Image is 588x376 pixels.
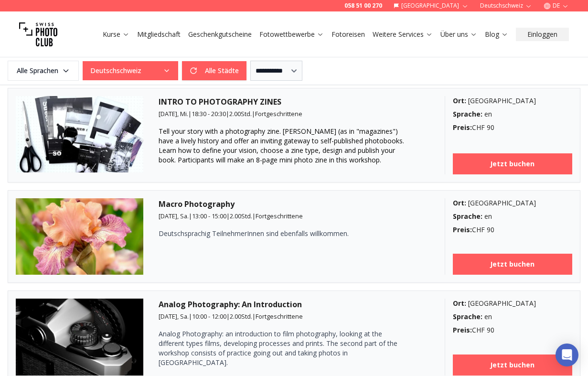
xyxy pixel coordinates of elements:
[487,225,494,234] span: 90
[437,28,481,41] button: Über uns
[159,96,429,107] h3: INTRO TO PHOTOGRAPHY ZINES
[182,61,246,80] button: Alle Städte
[192,109,226,118] span: 18:30 - 20:30
[453,254,572,275] a: Jetzt buchen
[259,30,324,39] a: Fotowettbewerbe
[369,28,437,41] button: Weitere Services
[373,30,433,39] a: Weitere Services
[453,198,466,207] b: Ort :
[487,325,494,334] span: 90
[453,109,572,119] div: en
[159,229,407,238] p: Deutschsprachig TeilnehmerInnen sind ebenfalls willkommen.
[8,61,79,81] button: Alle Sprachen
[256,28,328,41] button: Fotowettbewerbe
[453,198,572,208] div: [GEOGRAPHIC_DATA]
[453,153,572,174] a: Jetzt buchen
[453,312,482,321] b: Sprache :
[159,212,303,220] small: | | |
[490,159,535,169] b: Jetzt buchen
[184,28,256,41] button: Geschenkgutscheine
[453,225,572,235] div: CHF
[159,312,303,321] small: | | |
[481,28,512,41] button: Blog
[159,127,404,164] span: Tell your story with a photography zine. [PERSON_NAME] (as in "magazines") have a lively history ...
[188,30,252,39] a: Geschenkgutscheine
[453,355,572,376] a: Jetzt buchen
[453,123,572,132] div: CHF
[16,299,143,375] img: Analog Photography: An Introduction
[159,329,407,367] p: Analog Photography: an introduction to film photography, looking at the different types films, de...
[453,299,466,308] b: Ort :
[453,299,572,308] div: [GEOGRAPHIC_DATA]
[255,109,302,118] span: Fortgeschrittene
[490,259,535,269] b: Jetzt buchen
[453,212,482,221] b: Sprache :
[159,109,302,118] small: | | |
[453,225,472,234] b: Preis :
[453,109,482,118] b: Sprache :
[485,30,508,39] a: Blog
[230,312,252,321] span: 2.00 Std.
[99,28,133,41] button: Kurse
[137,30,181,39] a: Mitgliedschaft
[159,299,429,310] h3: Analog Photography: An Introduction
[159,212,189,220] span: [DATE], Sa.
[103,30,129,39] a: Kurse
[159,109,188,118] span: [DATE], Mi.
[344,2,382,10] a: 058 51 00 270
[256,312,303,321] span: Fortgeschrittene
[453,96,466,105] b: Ort :
[16,96,143,172] img: INTRO TO PHOTOGRAPHY ZINES
[9,62,77,79] span: Alle Sprachen
[159,198,429,210] h3: Macro Photography
[556,344,578,366] div: Open Intercom Messenger
[229,109,252,118] span: 2.00 Std.
[133,28,184,41] button: Mitgliedschaft
[159,312,189,321] span: [DATE], Sa.
[453,325,572,335] div: CHF
[453,123,472,132] b: Preis :
[516,28,569,41] button: Einloggen
[331,30,365,39] a: Fotoreisen
[192,212,226,220] span: 13:00 - 15:00
[453,212,572,221] div: en
[440,30,477,39] a: Über uns
[192,312,226,321] span: 10:00 - 12:00
[83,61,178,80] button: Deutschschweiz
[328,28,369,41] button: Fotoreisen
[453,96,572,106] div: [GEOGRAPHIC_DATA]
[19,15,57,54] img: Swiss photo club
[256,212,303,220] span: Fortgeschrittene
[490,360,535,370] b: Jetzt buchen
[453,312,572,322] div: en
[453,325,472,334] b: Preis :
[16,198,143,275] img: Macro Photography
[230,212,252,220] span: 2.00 Std.
[487,123,494,132] span: 90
